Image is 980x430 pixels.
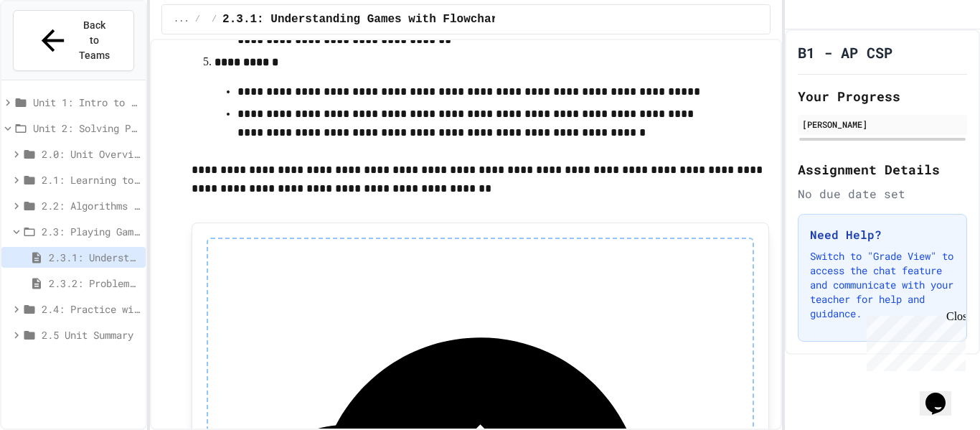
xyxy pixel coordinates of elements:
[798,159,967,179] h2: Assignment Details
[6,6,99,91] div: Chat with us now!Close
[33,95,140,110] span: Unit 1: Intro to Computer Science
[174,14,189,25] span: ...
[798,42,892,62] h1: B1 - AP CSP
[802,118,963,131] div: [PERSON_NAME]
[798,86,967,106] h2: Your Progress
[42,224,140,239] span: 2.3: Playing Games
[798,185,967,202] div: No due date set
[78,18,112,63] span: Back to Teams
[13,10,134,71] button: Back to Teams
[212,14,217,25] span: /
[42,198,140,213] span: 2.2: Algorithms - from Pseudocode to Flowcharts
[195,14,200,25] span: /
[33,121,140,136] span: Unit 2: Solving Problems in Computer Science
[42,172,140,187] span: 2.1: Learning to Solve Hard Problems
[920,373,966,416] iframe: chat widget
[810,226,955,243] h3: Need Help?
[49,250,140,265] span: 2.3.1: Understanding Games with Flowcharts
[810,249,955,321] p: Switch to "Grade View" to access the chat feature and communicate with your teacher for help and ...
[42,146,140,162] span: 2.0: Unit Overview
[861,310,966,371] iframe: chat widget
[42,327,140,342] span: 2.5 Unit Summary
[49,276,140,291] span: 2.3.2: Problem Solving Reflection
[42,302,140,317] span: 2.4: Practice with Algorithms
[222,11,512,28] span: 2.3.1: Understanding Games with Flowcharts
